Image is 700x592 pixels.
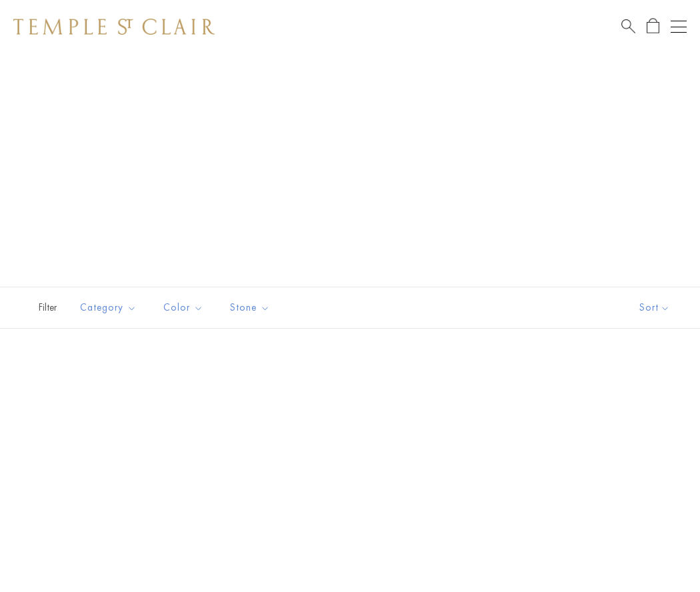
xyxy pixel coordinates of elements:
[153,293,213,323] button: Color
[13,19,215,35] img: Temple St. Clair
[220,293,280,323] button: Stone
[621,18,635,35] a: Search
[157,299,213,316] span: Color
[223,299,280,316] span: Stone
[70,293,147,323] button: Category
[671,19,687,35] button: Open navigation
[609,287,700,328] button: Show sort by
[647,18,659,35] a: Open Shopping Bag
[73,299,147,316] span: Category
